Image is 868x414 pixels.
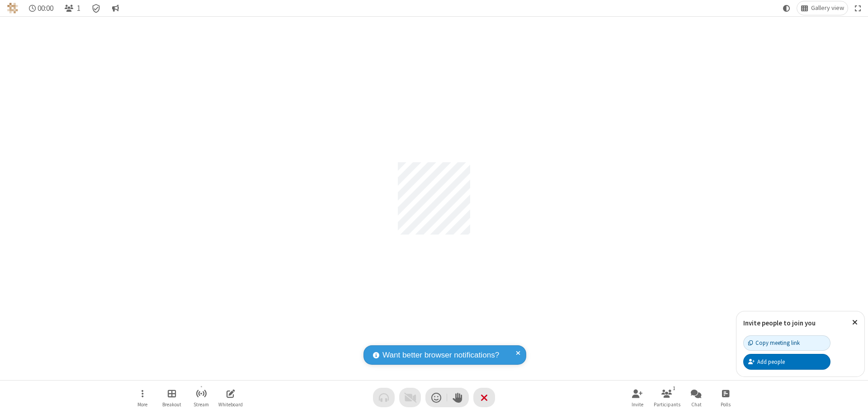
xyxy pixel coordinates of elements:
[61,1,84,15] button: Open participant list
[743,319,816,327] label: Invite people to join you
[382,349,499,361] span: Want better browser notifications?
[88,1,105,15] div: Meeting details Encryption enabled
[218,402,243,407] span: Whiteboard
[743,335,830,351] button: Copy meeting link
[399,388,421,407] button: Video
[7,3,18,14] img: QA Selenium DO NOT DELETE OR CHANGE
[425,388,447,407] button: Send a reaction
[25,1,57,15] div: Timer
[108,1,123,15] button: Conversation
[654,402,680,407] span: Participants
[624,385,651,410] button: Invite participants (⌘+Shift+I)
[373,388,395,407] button: Audio problem - check your Internet connection or call by phone
[797,1,848,15] button: Change layout
[653,385,680,410] button: Open participant list
[683,385,710,410] button: Open chat
[851,1,865,15] button: Fullscreen
[447,388,469,407] button: Raise hand
[779,1,794,15] button: Using system theme
[748,339,800,347] div: Copy meeting link
[158,385,185,410] button: Manage Breakout Rooms
[77,4,80,13] span: 1
[811,5,844,12] span: Gallery view
[845,311,864,334] button: Close popover
[137,402,147,407] span: More
[217,385,244,410] button: Open shared whiteboard
[743,354,830,369] button: Add people
[632,402,643,407] span: Invite
[670,384,678,392] div: 1
[712,385,739,410] button: Open poll
[162,402,181,407] span: Breakout
[188,385,215,410] button: Start streaming
[721,402,731,407] span: Polls
[38,4,53,13] span: 00:00
[473,388,495,407] button: End or leave meeting
[691,402,702,407] span: Chat
[129,385,156,410] button: Open menu
[193,402,209,407] span: Stream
